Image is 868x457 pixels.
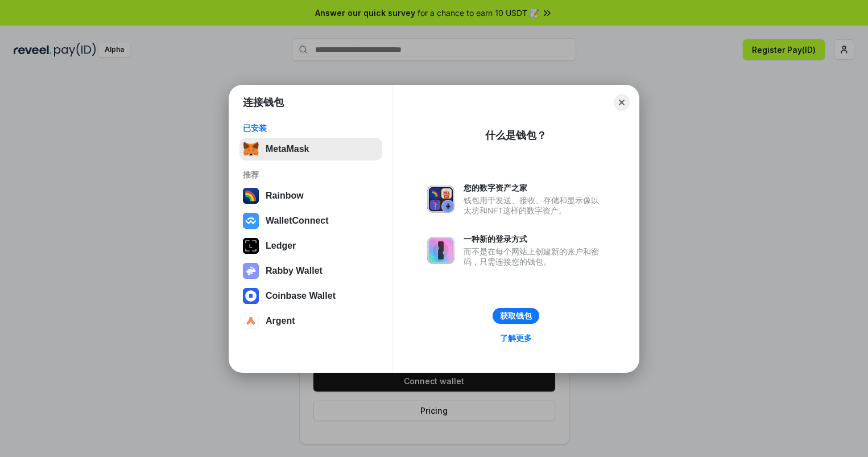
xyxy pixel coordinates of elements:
img: svg+xml,%3Csvg%20fill%3D%22none%22%20height%3D%2233%22%20viewBox%3D%220%200%2035%2033%22%20width%... [243,141,259,157]
button: Coinbase Wallet [239,285,382,307]
div: Rabby Wallet [266,266,323,276]
div: 了解更多 [500,333,532,343]
div: 钱包用于发送、接收、存储和显示像以太坊和NFT这样的数字资产。 [464,195,605,216]
div: 一种新的登录方式 [464,234,605,244]
div: 已安装 [243,123,379,133]
img: svg+xml,%3Csvg%20xmlns%3D%22http%3A%2F%2Fwww.w3.org%2F2000%2Fsvg%22%20fill%3D%22none%22%20viewBox... [427,186,454,213]
button: Rabby Wallet [239,260,382,282]
div: 您的数字资产之家 [464,183,605,193]
div: Rainbow [266,191,304,201]
img: svg+xml,%3Csvg%20width%3D%2228%22%20height%3D%2228%22%20viewBox%3D%220%200%2028%2028%22%20fill%3D... [243,313,259,329]
img: svg+xml,%3Csvg%20width%3D%2228%22%20height%3D%2228%22%20viewBox%3D%220%200%2028%2028%22%20fill%3D... [243,288,259,304]
a: 了解更多 [493,331,539,345]
div: Argent [266,316,295,326]
img: svg+xml,%3Csvg%20width%3D%22120%22%20height%3D%22120%22%20viewBox%3D%220%200%20120%20120%22%20fil... [243,188,259,204]
img: svg+xml,%3Csvg%20xmlns%3D%22http%3A%2F%2Fwww.w3.org%2F2000%2Fsvg%22%20width%3D%2228%22%20height%3... [243,238,259,254]
button: 获取钱包 [493,308,539,324]
div: 获取钱包 [500,311,532,321]
img: svg+xml,%3Csvg%20xmlns%3D%22http%3A%2F%2Fwww.w3.org%2F2000%2Fsvg%22%20fill%3D%22none%22%20viewBox... [427,237,454,264]
button: Rainbow [239,184,382,207]
h1: 连接钱包 [243,96,284,109]
img: svg+xml,%3Csvg%20xmlns%3D%22http%3A%2F%2Fwww.w3.org%2F2000%2Fsvg%22%20fill%3D%22none%22%20viewBox... [243,263,259,279]
button: Close [614,94,630,110]
div: 什么是钱包？ [485,129,547,142]
div: Coinbase Wallet [266,291,336,301]
button: Argent [239,310,382,332]
div: 而不是在每个网站上创建新的账户和密码，只需连接您的钱包。 [464,246,605,267]
div: Ledger [266,241,296,251]
div: 推荐 [243,170,379,180]
div: WalletConnect [266,216,329,226]
img: svg+xml,%3Csvg%20width%3D%2228%22%20height%3D%2228%22%20viewBox%3D%220%200%2028%2028%22%20fill%3D... [243,213,259,229]
div: MetaMask [266,144,309,154]
button: MetaMask [239,138,382,160]
button: WalletConnect [239,209,382,232]
button: Ledger [239,234,382,257]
